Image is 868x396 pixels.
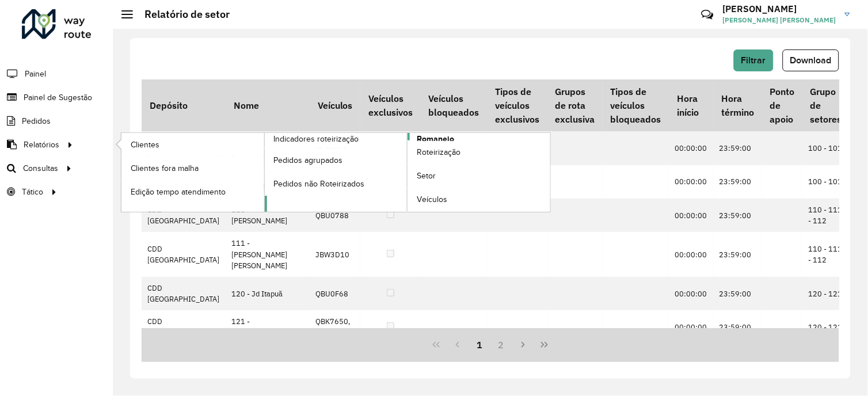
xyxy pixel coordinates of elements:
[723,3,836,14] h3: [PERSON_NAME]
[142,79,226,131] th: Depósito
[790,55,832,65] span: Download
[713,232,762,277] td: 23:59:00
[734,49,774,71] button: Filtrar
[802,310,850,344] td: 120 - 121
[713,131,762,165] td: 23:59:00
[408,141,550,164] a: Roteirização
[25,68,46,80] span: Painel
[669,310,713,344] td: 00:00:00
[490,334,512,356] button: 2
[142,232,226,277] td: CDD [GEOGRAPHIC_DATA]
[310,277,360,310] td: QBU0F68
[669,165,713,199] td: 00:00:00
[274,178,365,190] span: Pedidos não Roteirizados
[469,334,490,356] button: 1
[669,277,713,310] td: 00:00:00
[310,310,360,344] td: QBK7650, AWS3D84
[131,186,226,198] span: Edição tempo atendimento
[265,133,551,212] a: Romaneio
[131,139,159,151] span: Clientes
[24,139,59,151] span: Relatórios
[226,199,310,232] td: 110 - [PERSON_NAME]
[121,133,408,212] a: Indicadores roteirização
[802,79,850,131] th: Grupo de setores
[713,165,762,199] td: 23:59:00
[547,79,603,131] th: Grupos de rota exclusiva
[22,115,51,127] span: Pedidos
[713,310,762,344] td: 23:59:00
[408,165,550,188] a: Setor
[802,199,850,232] td: 110 - 111 - 112
[121,157,264,180] a: Clientes fora malha
[417,193,447,205] span: Veículos
[133,8,230,21] h2: Relatório de setor
[421,79,487,131] th: Veículos bloqueados
[226,277,310,310] td: 120 - Jd Itapuã
[310,131,360,165] td: QCI0027
[802,165,850,199] td: 100 - 101
[695,2,720,27] a: Contato Rápido
[408,188,550,211] a: Veículos
[802,277,850,310] td: 120 - 121
[713,277,762,310] td: 23:59:00
[534,334,555,356] button: Last Page
[741,55,766,65] span: Filtrar
[131,162,199,174] span: Clientes fora malha
[487,79,547,131] th: Tipos de veículos exclusivos
[669,131,713,165] td: 00:00:00
[802,232,850,277] td: 110 - 111 - 112
[669,199,713,232] td: 00:00:00
[783,49,839,71] button: Download
[669,79,713,131] th: Hora início
[265,172,408,195] a: Pedidos não Roteirizados
[417,133,454,145] span: Romaneio
[23,162,58,174] span: Consultas
[121,133,264,156] a: Clientes
[669,232,713,277] td: 00:00:00
[142,131,226,165] td: CDD [GEOGRAPHIC_DATA]
[142,310,226,344] td: CDD [GEOGRAPHIC_DATA]
[723,15,836,25] span: [PERSON_NAME] [PERSON_NAME]
[713,79,762,131] th: Hora término
[512,334,534,356] button: Next Page
[274,133,359,145] span: Indicadores roteirização
[417,146,460,158] span: Roteirização
[802,131,850,165] td: 100 - 101
[762,79,802,131] th: Ponto de apoio
[274,154,343,166] span: Pedidos agrupados
[142,199,226,232] td: CDD [GEOGRAPHIC_DATA]
[265,148,408,172] a: Pedidos agrupados
[713,199,762,232] td: 23:59:00
[417,170,436,182] span: Setor
[360,79,420,131] th: Veículos exclusivos
[121,180,264,203] a: Edição tempo atendimento
[226,131,310,165] td: 100 - [PERSON_NAME]
[22,186,43,198] span: Tático
[24,92,92,104] span: Painel de Sugestão
[142,277,226,310] td: CDD [GEOGRAPHIC_DATA]
[310,232,360,277] td: JBW3D10
[603,79,669,131] th: Tipos de veículos bloqueados
[310,79,360,131] th: Veículos
[226,79,310,131] th: Nome
[226,310,310,344] td: 121 - [GEOGRAPHIC_DATA]
[310,199,360,232] td: QBU0788
[226,232,310,277] td: 111 - [PERSON_NAME] [PERSON_NAME]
